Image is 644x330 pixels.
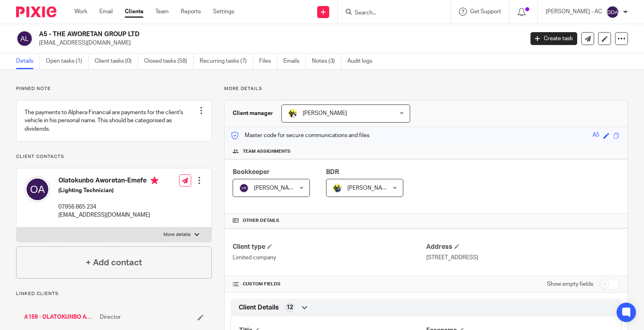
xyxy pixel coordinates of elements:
div: A5 [592,131,599,140]
h4: Olatokunbo Aworetan-Emefe [58,176,159,187]
span: [PERSON_NAME] [303,111,347,116]
img: svg%3E [606,6,619,18]
span: Team assignments [243,148,291,155]
a: Clients [125,8,143,16]
span: Get Support [470,9,501,14]
h2: A5 - THE AWORETAN GROUP LTD [39,30,423,39]
a: Details [16,53,40,69]
a: Reports [181,8,201,16]
span: 12 [287,303,293,312]
a: Closed tasks (58) [144,53,194,69]
p: 07956 865 234 [58,203,159,211]
a: Recurring tasks (7) [200,53,253,69]
p: [EMAIL_ADDRESS][DOMAIN_NAME] [58,211,159,219]
input: Search [354,10,426,17]
img: Dennis-Starbridge.jpg [332,183,342,193]
a: Settings [213,8,234,16]
h4: Client type [233,243,426,251]
img: Carine-Starbridge.jpg [288,109,297,118]
img: Pixie [16,6,56,17]
h5: (Lighting Technician) [58,187,159,195]
h4: + Add contact [86,256,142,269]
a: Open tasks (1) [46,53,89,69]
a: Client tasks (0) [95,53,138,69]
p: More details [224,86,628,92]
p: [EMAIL_ADDRESS][DOMAIN_NAME] [39,39,518,47]
p: Linked clients [16,291,212,297]
a: Notes (3) [312,53,341,69]
a: A159 - OLATOKUNBO AWORETAN-EMEFE [24,313,96,321]
label: Show empty fields [547,280,593,288]
span: Bookkeeper [233,169,270,175]
p: Limited company [233,254,426,262]
img: svg%3E [25,176,50,202]
a: Create task [530,32,577,45]
a: Work [74,8,87,16]
a: Audit logs [347,53,378,69]
a: Emails [283,53,306,69]
p: [PERSON_NAME] - AC [546,8,602,16]
span: [PERSON_NAME] [347,185,392,191]
h4: CUSTOM FIELDS [233,281,426,287]
span: Other details [243,217,279,224]
h3: Client manager [233,109,273,117]
p: Pinned note [16,86,212,92]
span: [PERSON_NAME] [254,185,298,191]
p: More details [163,232,190,238]
img: svg%3E [239,183,249,193]
a: Files [259,53,277,69]
span: Director [100,313,121,321]
p: Client contacts [16,154,212,160]
i: Primary [151,176,159,184]
span: Client Details [239,303,279,312]
h4: Address [426,243,619,251]
p: [STREET_ADDRESS] [426,254,619,262]
a: Team [155,8,169,16]
img: svg%3E [16,30,33,47]
p: Master code for secure communications and files [231,131,369,139]
span: BDR [326,169,339,175]
a: Email [99,8,113,16]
